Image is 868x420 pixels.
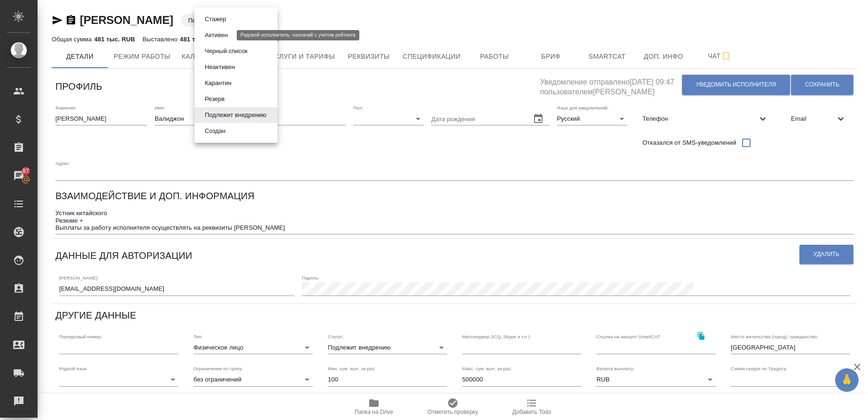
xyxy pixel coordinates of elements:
button: Неактивен [202,62,238,72]
button: Подлежит внедрению [202,110,269,120]
button: Резерв [202,94,227,104]
button: Черный список [202,46,250,56]
button: Активен [202,30,231,40]
button: Карантин [202,78,234,88]
button: Создан [202,126,228,136]
button: Стажер [202,14,229,24]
